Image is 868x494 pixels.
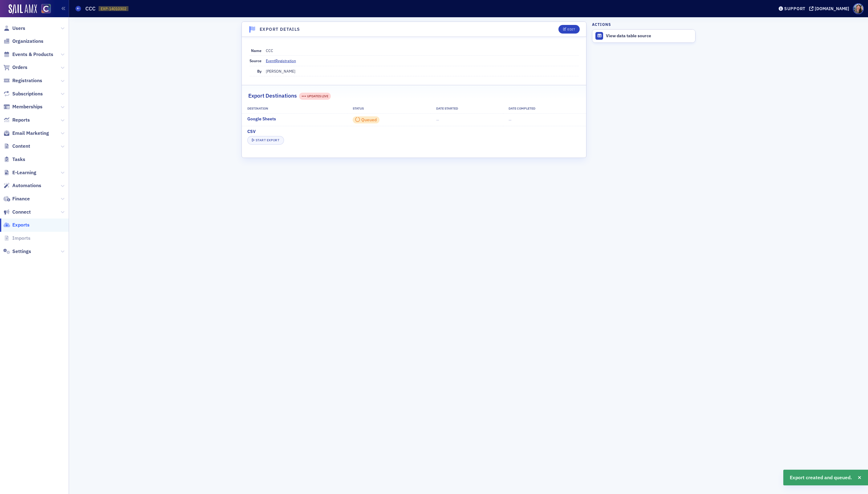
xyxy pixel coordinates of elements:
[9,4,37,14] img: SailAMX
[101,6,126,11] span: EXP-14010302
[248,92,297,100] h2: Export Destinations
[3,117,30,123] a: Reports
[251,48,262,53] span: Name
[12,51,53,58] span: Events & Products
[266,58,301,63] a: EventRegistration
[361,118,377,122] div: Queued
[247,116,276,122] span: Google Sheets
[3,182,41,189] a: Automations
[12,248,31,255] span: Settings
[503,104,586,113] th: Date Completed
[3,195,30,202] a: Finance
[790,474,852,481] span: Export created and queued.
[12,103,43,110] span: Memberships
[12,182,41,189] span: Automations
[12,117,30,123] span: Reports
[257,69,262,74] span: By
[3,90,43,97] a: Subscriptions
[12,90,43,97] span: Subscriptions
[12,38,43,45] span: Organizations
[809,6,851,11] button: [DOMAIN_NAME]
[353,116,379,123] div: 0 / 0 Rows
[436,117,439,122] span: —
[606,33,692,39] div: View data table source
[12,25,25,32] span: Users
[12,130,49,137] span: Email Marketing
[567,28,575,31] div: Edit
[302,94,328,99] div: UPDATES LIVE
[431,104,503,113] th: Date Started
[242,104,347,113] th: Destination
[3,64,27,71] a: Orders
[12,143,30,150] span: Content
[12,64,27,71] span: Orders
[260,26,300,33] h4: Export Details
[12,169,36,176] span: E-Learning
[3,143,30,150] a: Content
[12,77,42,84] span: Registrations
[3,51,53,58] a: Events & Products
[12,222,30,228] span: Exports
[3,169,36,176] a: E-Learning
[592,30,695,42] a: View data table source
[266,66,579,76] dd: [PERSON_NAME]
[247,136,284,145] button: Start Export
[12,195,30,202] span: Finance
[12,209,31,215] span: Connect
[815,6,849,11] div: [DOMAIN_NAME]
[41,4,51,14] img: SailAMX
[558,25,580,34] button: Edit
[247,128,256,135] span: CSV
[3,209,31,215] a: Connect
[266,46,579,55] dd: CCC
[3,77,42,84] a: Registrations
[509,117,512,122] span: —
[3,25,25,32] a: Users
[249,58,262,63] span: Source
[299,93,331,100] div: UPDATES LIVE
[85,5,95,12] h1: CCC
[3,103,43,110] a: Memberships
[3,38,43,45] a: Organizations
[3,235,30,242] a: Imports
[37,4,51,14] a: View Homepage
[12,235,30,242] span: Imports
[347,104,431,113] th: Status
[3,248,31,255] a: Settings
[12,156,25,163] span: Tasks
[784,6,805,11] div: Support
[3,156,25,163] a: Tasks
[592,22,611,27] h4: Actions
[853,3,864,14] span: Profile
[3,130,49,137] a: Email Marketing
[3,222,30,228] a: Exports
